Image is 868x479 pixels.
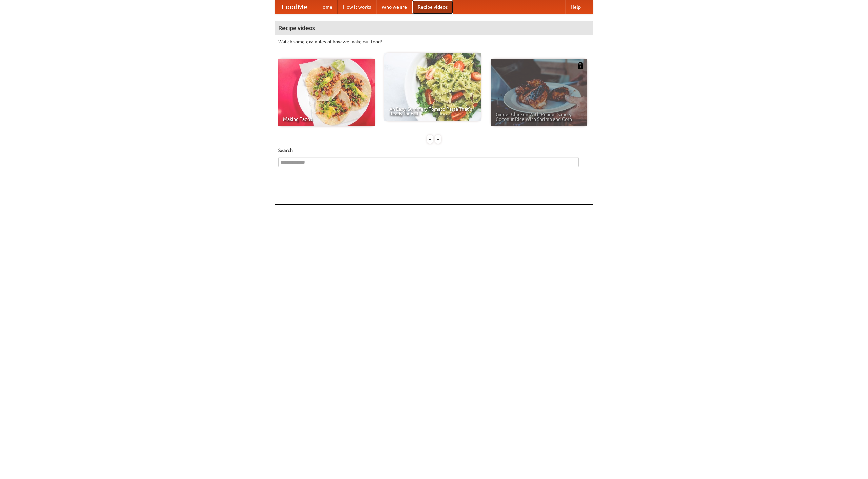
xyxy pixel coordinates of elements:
span: Making Tacos [283,117,370,122]
img: 483408.png [577,62,584,69]
a: Help [565,0,586,14]
p: Watch some examples of how we make our food! [278,38,590,45]
a: An Easy, Summery Tomato Pasta That's Ready for Fall [384,53,481,121]
div: » [435,135,441,144]
a: Recipe videos [412,0,453,14]
div: « [427,135,433,144]
h4: Recipe videos [275,21,593,35]
h5: Search [278,147,590,154]
a: Who we are [376,0,412,14]
span: An Easy, Summery Tomato Pasta That's Ready for Fall [389,107,476,116]
a: FoodMe [275,0,314,14]
a: How it works [338,0,376,14]
a: Making Tacos [278,59,375,126]
a: Home [314,0,338,14]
